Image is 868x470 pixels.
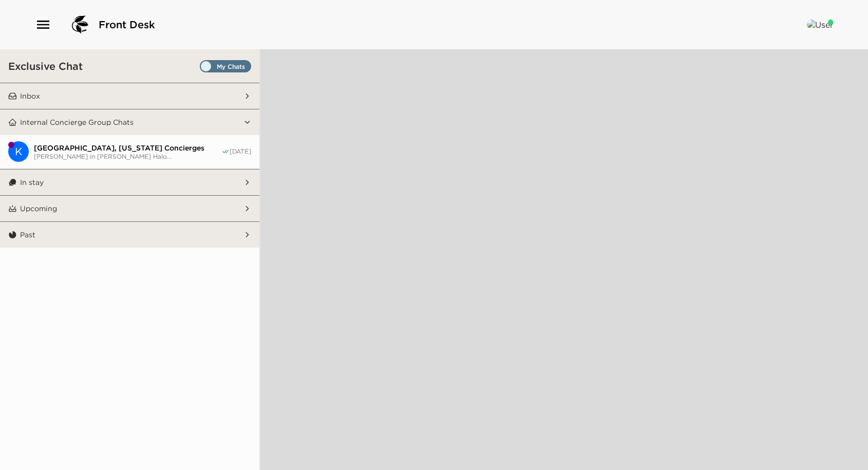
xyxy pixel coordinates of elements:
[17,170,243,195] button: In stay
[34,143,221,153] span: [GEOGRAPHIC_DATA], [US_STATE] Concierges
[8,60,83,72] h3: Exclusive Chat
[807,20,833,30] img: User
[230,147,251,156] span: [DATE]
[20,230,35,239] p: Past
[20,91,40,101] p: Inbox
[17,222,243,248] button: Past
[17,109,243,135] button: Internal Concierge Group Chats
[34,153,221,160] span: [PERSON_NAME] in [PERSON_NAME] Halo...
[68,12,92,37] img: logo
[20,178,44,187] p: In stay
[17,196,243,221] button: Upcoming
[17,83,243,109] button: Inbox
[20,118,134,127] p: Internal Concierge Group Chats
[200,60,251,72] label: Set all destinations
[20,204,57,213] p: Upcoming
[8,141,29,162] div: K
[8,141,29,162] div: Kiawah Island, South Carolina
[99,17,155,32] span: Front Desk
